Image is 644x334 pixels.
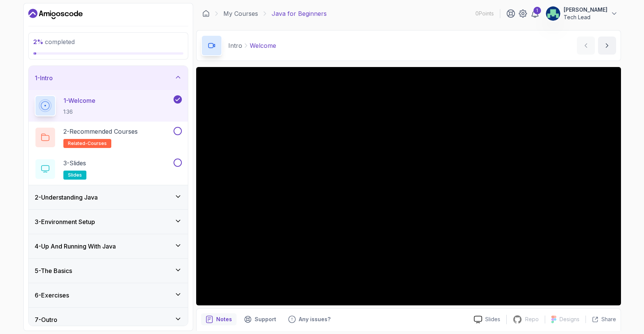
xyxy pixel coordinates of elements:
p: Intro [228,41,242,50]
p: Tech Lead [564,14,607,21]
a: Dashboard [202,10,210,17]
a: My Courses [223,9,258,18]
h3: 5 - The Basics [35,266,72,275]
h3: 6 - Exercises [35,291,69,300]
button: notes button [201,313,237,325]
h3: 4 - Up And Running With Java [35,242,116,251]
span: 2 % [33,38,43,46]
button: 2-Understanding Java [29,185,188,209]
p: 2 - Recommended Courses [63,127,138,136]
button: 7-Outro [29,308,188,332]
p: 1:36 [63,108,95,116]
p: Notes [216,316,232,323]
p: Share [601,316,616,323]
button: 1-Intro [29,66,188,90]
p: 0 Points [475,10,494,17]
button: Support button [240,313,281,325]
button: next content [598,37,616,55]
button: 6-Exercises [29,283,188,307]
span: completed [33,38,75,46]
p: Any issues? [299,316,330,323]
button: 1-Welcome1:36 [35,95,182,116]
p: Support [255,316,276,323]
p: 1 - Welcome [63,96,95,105]
button: 2-Recommended Coursesrelated-courses [35,127,182,148]
a: Slides [468,316,506,323]
p: Welcome [250,41,276,50]
p: 3 - Slides [63,159,86,168]
a: Dashboard [28,8,83,20]
button: Share [586,316,616,323]
h3: 7 - Outro [35,315,57,324]
p: Repo [525,316,539,323]
p: Designs [559,316,579,323]
button: 4-Up And Running With Java [29,234,188,258]
p: Java for Beginners [272,9,327,18]
h3: 2 - Understanding Java [35,193,98,202]
div: 1 [533,7,541,14]
h3: 3 - Environment Setup [35,217,95,226]
button: 3-Slidesslides [35,159,182,180]
iframe: 1 - Hi [196,67,621,305]
button: user profile image[PERSON_NAME]Tech Lead [546,6,618,21]
button: previous content [577,37,595,55]
button: 5-The Basics [29,259,188,283]
a: 1 [530,9,539,18]
h3: 1 - Intro [35,73,53,82]
p: [PERSON_NAME] [564,6,607,14]
span: related-courses [68,140,107,146]
button: 3-Environment Setup [29,210,188,234]
span: slides [68,172,82,178]
p: Slides [485,316,500,323]
img: user profile image [546,6,560,21]
button: Feedback button [284,313,335,325]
